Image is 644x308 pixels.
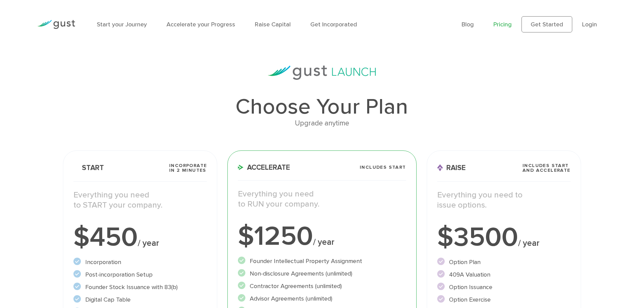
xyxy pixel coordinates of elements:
[97,21,147,28] a: Start your Journey
[238,294,406,303] li: Advisor Agreements (unlimited)
[169,163,207,173] span: Incorporate in 2 Minutes
[73,283,207,292] li: Founder Stock Issuance with 83(b)
[238,282,406,291] li: Contractor Agreements (unlimited)
[73,190,207,210] p: Everything you need to START your company.
[437,224,571,251] div: $3500
[63,96,581,118] h1: Choose Your Plan
[462,21,474,28] a: Blog
[437,190,571,210] p: Everything you need to issue options.
[582,21,597,28] a: Login
[238,223,406,250] div: $1250
[255,21,291,28] a: Raise Capital
[437,283,571,292] li: Option Issuance
[310,21,357,28] a: Get Incorporated
[238,189,406,209] p: Everything you need to RUN your company.
[238,165,244,170] img: Accelerate Icon
[166,21,235,28] a: Accelerate your Progress
[37,20,75,29] img: Gust Logo
[437,164,466,171] span: Raise
[437,258,571,267] li: Option Plan
[63,118,581,129] div: Upgrade anytime
[313,237,334,247] span: / year
[268,66,376,80] img: gust-launch-logos.svg
[493,21,512,28] a: Pricing
[238,164,290,171] span: Accelerate
[523,163,571,173] span: Includes START and ACCELERATE
[437,295,571,304] li: Option Exercise
[238,257,406,266] li: Founder Intellectual Property Assignment
[518,238,539,248] span: / year
[238,269,406,278] li: Non-disclosure Agreements (unlimited)
[73,224,207,251] div: $450
[138,238,159,248] span: / year
[521,16,572,32] a: Get Started
[437,164,443,171] img: Raise Icon
[73,164,104,171] span: Start
[360,165,406,170] span: Includes START
[73,295,207,304] li: Digital Cap Table
[73,258,207,267] li: Incorporation
[437,270,571,279] li: 409A Valuation
[73,270,207,279] li: Post-incorporation Setup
